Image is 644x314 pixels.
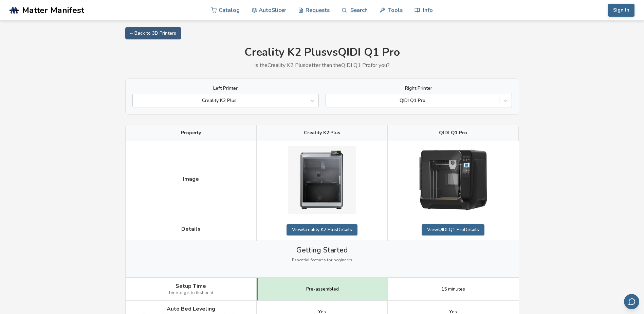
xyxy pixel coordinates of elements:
[183,176,199,182] span: Image
[22,5,84,15] span: Matter Manifest
[296,246,348,254] span: Getting Started
[292,258,352,263] span: Essential features for beginners
[439,130,467,136] span: QIDI Q1 Pro
[304,130,340,136] span: Creality K2 Plus
[326,86,512,91] label: Right Printer
[287,224,357,235] a: ViewCreality K2 PlusDetails
[288,146,356,214] img: Creality K2 Plus
[419,150,487,210] img: QIDI Q1 Pro
[125,46,519,59] h1: Creality K2 Plus vs QIDI Q1 Pro
[168,291,213,295] span: Time to get to first print
[422,224,484,235] a: ViewQIDI Q1 ProDetails
[608,4,634,17] button: Sign In
[125,62,519,68] p: Is the Creality K2 Plus better than the QIDI Q1 Pro for you?
[624,294,639,309] button: Send feedback via email
[176,283,206,289] span: Setup Time
[136,98,137,103] input: Creality K2 Plus
[167,306,215,312] span: Auto Bed Leveling
[329,98,331,103] input: QIDI Q1 Pro
[441,286,465,292] span: 15 minutes
[306,286,339,292] span: Pre-assembled
[181,226,201,232] span: Details
[125,27,181,39] a: ← Back to 3D Printers
[132,86,319,91] label: Left Printer
[181,130,201,136] span: Property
